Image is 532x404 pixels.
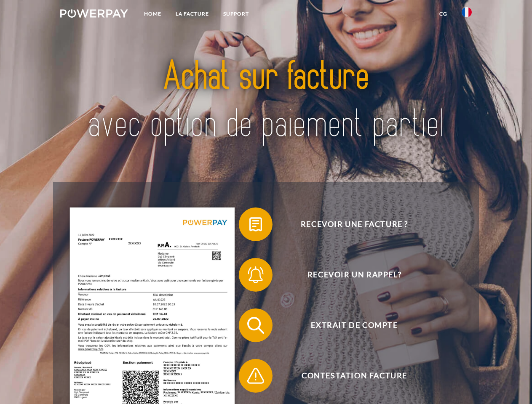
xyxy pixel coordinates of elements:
[80,40,452,161] img: title-powerpay_fr.svg
[239,308,458,342] button: Extrait de compte
[168,6,216,21] a: LA FACTURE
[239,258,458,292] button: Recevoir un rappel?
[251,258,457,292] span: Recevoir un rappel?
[251,359,457,393] span: Contestation Facture
[245,315,266,336] img: qb_search.svg
[239,359,458,393] button: Contestation Facture
[245,264,266,285] img: qb_bell.svg
[432,6,454,21] a: CG
[60,9,128,18] img: logo-powerpay-white.svg
[216,6,256,21] a: Support
[462,7,472,17] img: fr
[137,6,168,21] a: Home
[245,365,266,386] img: qb_warning.svg
[251,207,457,241] span: Recevoir une facture ?
[251,308,457,342] span: Extrait de compte
[245,214,266,235] img: qb_bill.svg
[239,207,458,241] button: Recevoir une facture ?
